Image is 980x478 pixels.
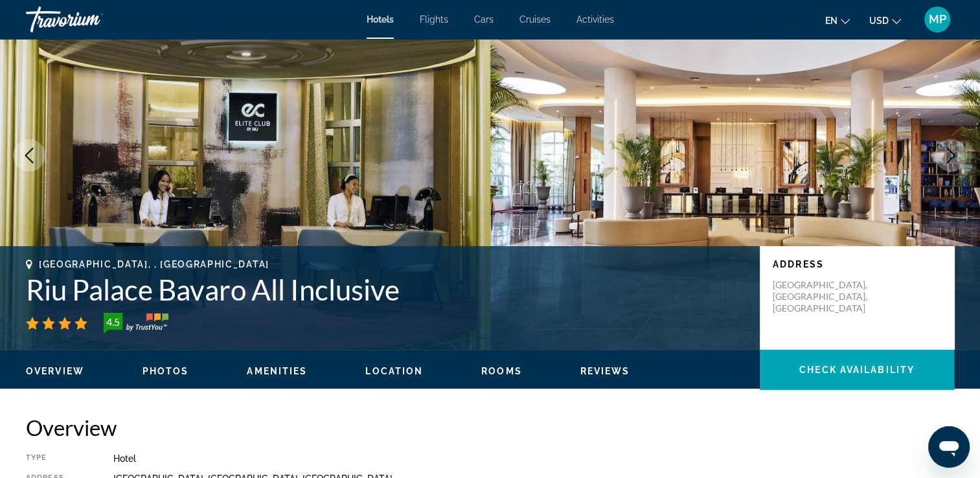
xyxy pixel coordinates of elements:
[26,415,954,440] h2: Overview
[519,14,551,25] a: Cruises
[26,365,84,377] button: Overview
[474,14,494,25] a: Cars
[142,365,189,377] button: Photos
[929,13,946,26] span: MP
[13,139,45,172] button: Previous image
[365,365,423,377] button: Location
[26,453,81,464] div: Type
[26,273,747,306] h1: Riu Palace Bavaro All Inclusive
[799,365,915,375] span: Check Availability
[39,259,269,269] span: [GEOGRAPHIC_DATA], , [GEOGRAPHIC_DATA]
[481,365,522,377] button: Rooms
[920,6,954,33] button: User Menu
[100,314,126,330] div: 4.5
[576,14,614,25] a: Activities
[760,350,954,390] button: Check Availability
[869,11,901,30] button: Change currency
[367,14,394,25] a: Hotels
[113,453,954,464] div: Hotel
[869,16,889,26] span: USD
[26,3,155,36] a: Travorium
[773,259,941,269] p: Address
[580,365,630,377] button: Reviews
[773,279,876,314] p: [GEOGRAPHIC_DATA], [GEOGRAPHIC_DATA], [GEOGRAPHIC_DATA]
[935,139,967,172] button: Next image
[247,365,307,377] button: Amenities
[825,16,838,26] span: en
[825,11,850,30] button: Change language
[928,426,970,468] iframe: Button to launch messaging window
[104,313,168,334] img: trustyou-badge-hor.svg
[420,14,448,25] a: Flights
